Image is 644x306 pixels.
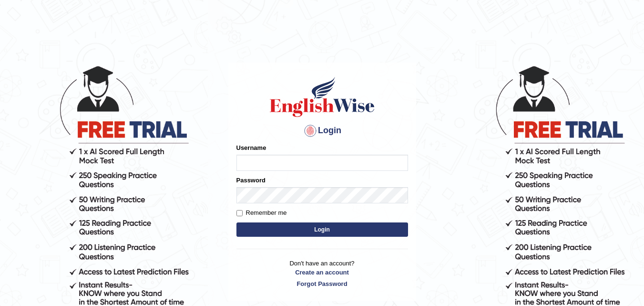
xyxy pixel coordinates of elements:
[236,208,287,218] label: Remember me
[268,75,377,118] img: Logo of English Wise sign in for intelligent practice with AI
[236,268,408,277] a: Create an account
[236,210,243,216] input: Remember me
[236,259,408,288] p: Don't have an account?
[236,279,408,288] a: Forgot Password
[236,222,408,237] button: Login
[236,143,266,152] label: Username
[236,123,408,138] h4: Login
[236,176,266,185] label: Password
